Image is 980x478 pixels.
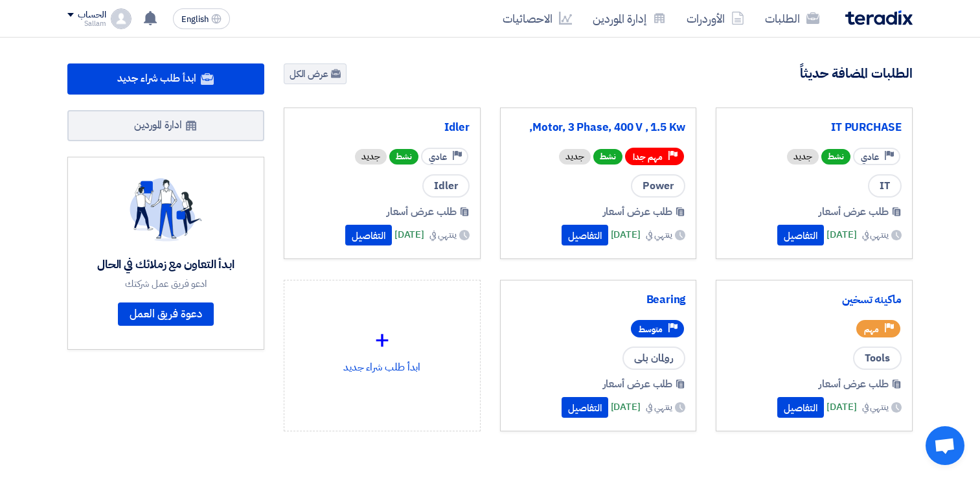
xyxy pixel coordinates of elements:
a: Bearing [511,293,686,306]
span: طلب عرض أسعار [819,204,889,220]
span: ينتهي في [862,400,889,414]
span: Idler [422,174,470,198]
div: جديد [559,149,591,165]
button: التفاصيل [562,397,608,418]
a: Motor, 3 Phase, 400 V , 1.5 Kw, [511,121,686,134]
span: مهم [864,323,879,336]
div: ادعو فريق عمل شركتك [97,278,234,290]
span: نشط [593,149,622,165]
div: ابدأ التعاون مع زملائك في الحال [97,257,234,272]
a: ادارة الموردين [67,110,264,141]
span: طلب عرض أسعار [603,204,673,220]
span: متوسط [639,323,663,336]
span: [DATE] [826,400,856,415]
button: التفاصيل [562,225,608,245]
span: نشط [389,149,418,165]
span: طلب عرض أسعار [603,376,673,392]
span: طلب عرض أسعار [387,204,457,220]
span: ينتهي في [646,228,672,242]
div: جديد [355,149,387,165]
span: [DATE] [394,227,424,242]
a: الأوردرات [676,3,755,34]
span: English [181,15,209,24]
a: دعوة فريق العمل [118,302,214,326]
div: Sallam [67,20,106,27]
span: مهم جدا [633,151,663,163]
span: IT [868,174,902,198]
a: IT PURCHASE [727,121,902,134]
span: ينتهي في [862,228,889,242]
div: جديد [787,149,819,165]
a: ماكينه تسخين [727,293,902,306]
div: الحساب [78,10,106,21]
a: إدارة الموردين [582,3,676,34]
div: Open chat [926,426,964,465]
a: Idler [295,121,470,134]
span: [DATE] [826,227,856,242]
button: التفاصيل [777,397,824,418]
span: نشط [821,149,850,165]
a: عرض الكل [284,63,347,84]
button: English [173,8,230,29]
span: طلب عرض أسعار [819,376,889,392]
span: ابدأ طلب شراء جديد [117,71,196,86]
div: + [295,321,470,359]
img: profile_test.png [111,8,131,29]
span: ينتهي في [646,400,672,414]
a: الاحصائيات [492,3,582,34]
img: Teradix logo [845,10,913,25]
span: ينتهي في [429,228,456,242]
span: [DATE] [611,227,641,242]
div: ابدأ طلب شراء جديد [295,291,470,405]
span: رولمان بلى [622,347,685,370]
span: عادي [861,151,879,163]
span: Tools [853,347,902,370]
h4: الطلبات المضافة حديثاً [800,65,913,82]
span: عادي [429,151,447,163]
button: التفاصيل [345,225,392,245]
span: [DATE] [611,400,641,415]
span: Power [631,174,685,198]
a: الطلبات [755,3,830,34]
button: التفاصيل [777,225,824,245]
img: invite_your_team.svg [130,178,202,242]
